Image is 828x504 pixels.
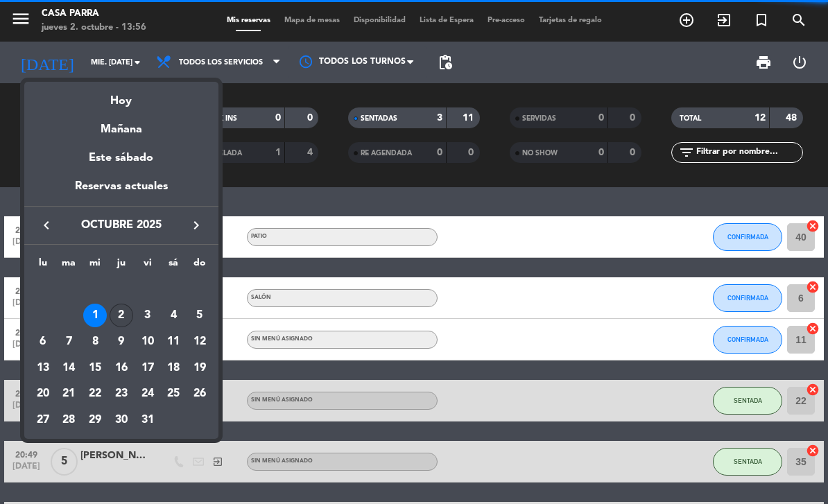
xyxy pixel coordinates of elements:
[56,255,83,277] th: martes
[162,383,185,406] div: 25
[187,329,213,355] td: 12 de octubre de 2025
[56,355,83,381] td: 14 de octubre de 2025
[188,383,212,406] div: 26
[83,304,107,327] div: 1
[108,329,135,355] td: 9 de octubre de 2025
[83,383,107,406] div: 22
[136,304,159,327] div: 3
[160,303,187,329] td: 4 de octubre de 2025
[160,355,187,381] td: 18 de octubre de 2025
[188,217,205,234] i: keyboard_arrow_right
[188,330,212,354] div: 12
[135,407,161,433] td: 31 de octubre de 2025
[110,356,133,380] div: 16
[136,330,159,354] div: 10
[162,356,185,380] div: 18
[57,330,80,354] div: 7
[24,110,218,139] div: Mañana
[30,381,56,408] td: 20 de octubre de 2025
[24,82,218,110] div: Hoy
[108,355,135,381] td: 16 de octubre de 2025
[136,356,159,380] div: 17
[136,408,159,432] div: 31
[30,329,56,355] td: 6 de octubre de 2025
[187,381,213,408] td: 26 de octubre de 2025
[24,139,218,177] div: Este sábado
[82,381,108,408] td: 22 de octubre de 2025
[188,304,212,327] div: 5
[110,304,133,327] div: 2
[31,408,55,432] div: 27
[110,383,133,406] div: 23
[135,255,161,277] th: viernes
[31,330,55,354] div: 6
[136,383,159,406] div: 24
[110,330,133,354] div: 9
[82,355,108,381] td: 15 de octubre de 2025
[82,255,108,277] th: miércoles
[30,355,56,381] td: 13 de octubre de 2025
[188,356,212,380] div: 19
[57,356,80,380] div: 14
[110,408,133,432] div: 30
[187,255,213,277] th: domingo
[135,381,161,408] td: 24 de octubre de 2025
[31,356,55,380] div: 13
[57,408,80,432] div: 28
[30,255,56,277] th: lunes
[162,330,185,354] div: 11
[82,329,108,355] td: 8 de octubre de 2025
[82,407,108,433] td: 29 de octubre de 2025
[135,303,161,329] td: 3 de octubre de 2025
[108,407,135,433] td: 30 de octubre de 2025
[108,303,135,329] td: 2 de octubre de 2025
[30,407,56,433] td: 27 de octubre de 2025
[108,381,135,408] td: 23 de octubre de 2025
[187,355,213,381] td: 19 de octubre de 2025
[24,177,218,206] div: Reservas actuales
[57,383,80,406] div: 21
[160,255,187,277] th: sábado
[82,303,108,329] td: 1 de octubre de 2025
[31,383,55,406] div: 20
[160,381,187,408] td: 25 de octubre de 2025
[30,277,213,303] td: OCT.
[56,329,83,355] td: 7 de octubre de 2025
[83,356,107,380] div: 15
[187,303,213,329] td: 5 de octubre de 2025
[83,408,107,432] div: 29
[135,329,161,355] td: 10 de octubre de 2025
[56,381,83,408] td: 21 de octubre de 2025
[160,329,187,355] td: 11 de octubre de 2025
[162,304,185,327] div: 4
[59,216,184,234] span: octubre 2025
[108,255,135,277] th: jueves
[184,216,209,234] button: keyboard_arrow_right
[135,355,161,381] td: 17 de octubre de 2025
[38,217,55,234] i: keyboard_arrow_left
[34,216,59,234] button: keyboard_arrow_left
[83,330,107,354] div: 8
[56,407,83,433] td: 28 de octubre de 2025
